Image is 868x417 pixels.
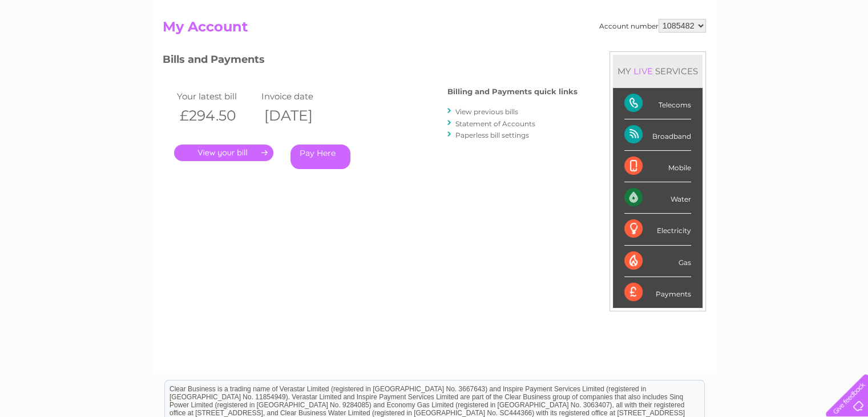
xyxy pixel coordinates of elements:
h3: Bills and Payments [163,51,578,71]
th: [DATE] [259,104,344,127]
div: Clear Business is a trading name of Verastar Limited (registered in [GEOGRAPHIC_DATA] No. 3667643... [165,6,704,55]
a: Statement of Accounts [455,119,535,128]
div: Water [624,182,691,214]
div: Gas [624,246,691,277]
a: Water [667,49,689,57]
div: Telecoms [624,88,691,119]
a: . [174,145,273,161]
h4: Billing and Payments quick links [447,87,578,96]
img: logo.png [30,30,88,65]
a: Contact [792,49,820,57]
div: LIVE [631,66,655,77]
a: Blog [769,49,785,57]
a: Pay Here [290,145,350,169]
div: Electricity [624,214,691,245]
th: £294.50 [174,104,259,127]
div: Account number [599,19,706,33]
div: Mobile [624,151,691,182]
h2: My Account [163,19,706,41]
a: Telecoms [728,49,762,57]
a: Paperless bill settings [455,131,529,139]
div: Broadband [624,119,691,151]
td: Your latest bill [174,89,259,104]
td: Invoice date [259,89,344,104]
a: 0333 014 3131 [653,6,732,20]
a: View previous bills [455,107,518,116]
div: MY SERVICES [613,55,703,87]
a: Log out [830,49,857,57]
div: Payments [624,277,691,308]
a: Energy [696,49,721,57]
